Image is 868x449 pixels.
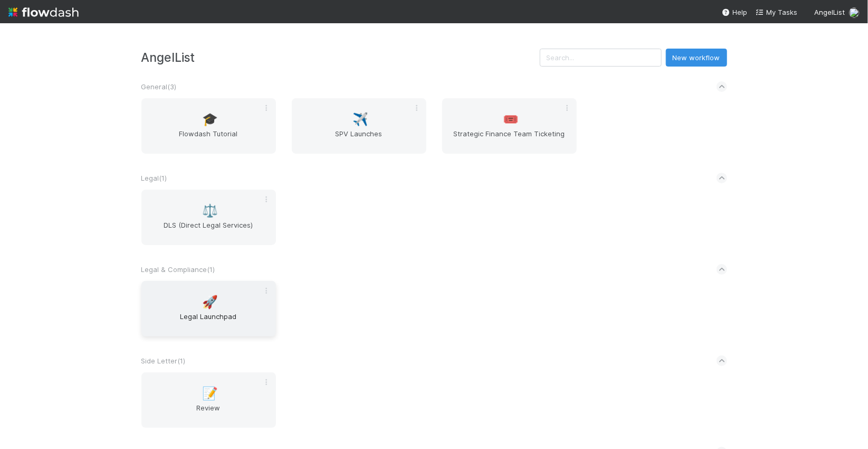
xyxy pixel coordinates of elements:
[756,7,797,17] a: My Tasks
[141,357,186,365] span: Side Letter ( 1 )
[146,128,272,149] span: Flowdash Tutorial
[503,113,519,126] span: 🎟️
[202,387,218,400] span: 📝
[202,204,218,218] span: ⚖️
[722,7,747,17] div: Help
[141,82,177,91] span: General ( 3 )
[141,265,215,274] span: Legal & Compliance ( 1 )
[141,281,276,336] a: 🚀Legal Launchpad
[141,372,276,428] a: 📝Review
[442,98,577,154] a: 🎟️Strategic Finance Team Ticketing
[292,98,426,154] a: ✈️SPV Launches
[141,50,540,64] h3: AngelList
[666,49,727,67] button: New workflow
[352,113,368,126] span: ✈️
[141,190,276,245] a: ⚖️DLS (Direct Legal Services)
[8,3,79,21] img: logo-inverted-e16ddd16eac7371096b0.svg
[814,8,845,16] span: AngelList
[849,7,860,18] img: avatar_b5be9b1b-4537-4870-b8e7-50cc2287641b.png
[202,295,218,309] span: 🚀
[540,49,662,67] input: Search...
[146,220,272,241] span: DLS (Direct Legal Services)
[141,98,276,154] a: 🎓Flowdash Tutorial
[146,403,272,424] span: Review
[756,8,797,16] span: My Tasks
[141,174,167,182] span: Legal ( 1 )
[202,113,218,126] span: 🎓
[446,128,573,149] span: Strategic Finance Team Ticketing
[296,128,422,149] span: SPV Launches
[146,311,272,332] span: Legal Launchpad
